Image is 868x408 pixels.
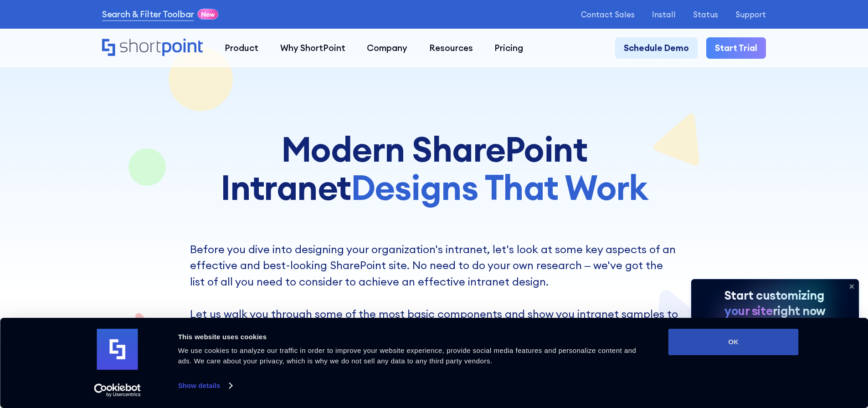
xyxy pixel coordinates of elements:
[652,10,676,19] a: Install
[484,37,534,59] a: Pricing
[178,331,648,342] div: This website uses cookies
[269,37,356,59] a: Why ShortPoint
[102,8,194,21] a: Search & Filter Toolbar
[190,130,678,207] h1: Modern SharePoint Intranet
[418,37,484,59] a: Resources
[429,41,473,55] div: Resources
[581,10,635,19] a: Contact Sales
[351,165,647,209] span: Designs That Work
[494,41,523,55] div: Pricing
[97,329,138,370] img: logo
[225,41,258,55] div: Product
[356,37,418,59] a: Company
[706,37,766,59] a: Start Trial
[190,241,678,339] p: Before you dive into designing your organization's intranet, let's look at some key aspects of an...
[280,41,345,55] div: Why ShortPoint
[668,329,799,355] button: OK
[178,347,637,365] span: We use cookies to analyze our traffic in order to improve your website experience, provide social...
[367,41,407,55] div: Company
[693,10,718,19] a: Status
[102,39,203,57] a: Home
[735,10,766,19] a: Support
[615,37,698,59] a: Schedule Demo
[214,37,269,59] a: Product
[77,383,157,397] a: Usercentrics Cookiebot - opens in a new window
[178,379,232,393] a: Show details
